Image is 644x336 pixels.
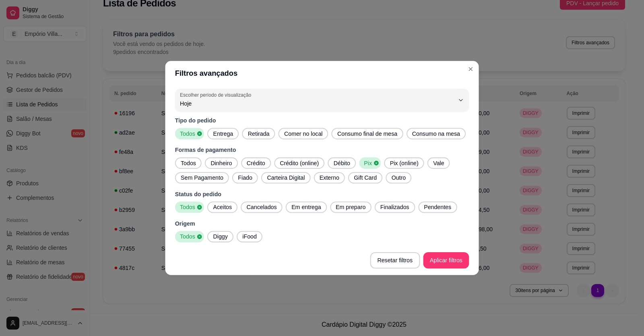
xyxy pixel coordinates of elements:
button: Débito [328,158,356,169]
span: Fiado [235,174,256,182]
button: Retirada [242,128,275,139]
button: Pix (online) [384,158,424,169]
span: Gift Card [351,174,380,182]
span: Sem Pagamento [178,174,227,182]
button: Todos [175,158,202,169]
button: Crédito [241,158,271,169]
button: Sem Pagamento [175,172,229,183]
button: Dinheiro [205,158,237,169]
label: Escolher período de visualização [180,91,254,98]
button: Todos [175,201,204,213]
span: iFood [239,232,260,241]
p: Origem [175,220,469,228]
button: Pix [359,158,381,169]
button: Finalizados [375,201,415,213]
button: Gift Card [348,172,382,183]
span: Dinheiro [207,159,235,167]
span: Comer no local [281,130,326,138]
span: Crédito [244,159,268,167]
span: Outro [388,174,409,182]
span: Todos [177,232,197,241]
span: Entrega [210,130,236,138]
span: Todos [178,159,199,167]
span: Todos [177,130,197,138]
span: Pendentes [421,203,454,211]
button: Cancelados [241,201,282,213]
button: iFood [237,231,262,242]
span: Consumo final de mesa [334,130,400,138]
button: Crédito (online) [274,158,325,169]
span: Em entrega [288,203,324,211]
button: Consumo na mesa [407,128,466,139]
span: Externo [316,174,343,182]
span: Todos [177,203,197,211]
button: Outro [386,172,411,183]
button: Escolher período de visualizaçãoHoje [175,89,469,112]
button: Carteira Digital [261,172,310,183]
button: Aplicar filtros [423,252,469,269]
button: Aceitos [207,201,237,213]
button: Entrega [207,128,239,139]
span: Cancelados [243,203,280,211]
span: Retirada [245,130,273,138]
button: Todos [175,231,204,242]
button: Comer no local [279,128,328,139]
button: Em entrega [286,201,327,213]
span: Aceitos [210,203,235,211]
span: Finalizados [377,203,413,211]
button: Consumo final de mesa [332,128,403,139]
button: Diggy [207,231,233,242]
button: Todos [175,128,204,139]
p: Status do pedido [175,190,469,198]
button: Externo [314,172,345,183]
span: Diggy [210,232,231,241]
span: Débito [330,159,353,167]
header: Filtros avançados [165,61,479,85]
p: Tipo do pedido [175,116,469,124]
button: Vale [427,158,450,169]
span: Pix [361,159,374,167]
span: Hoje [180,100,454,108]
button: Fiado [232,172,258,183]
span: Crédito (online) [277,159,322,167]
button: Pendentes [418,201,457,213]
span: Consumo na mesa [409,130,463,138]
button: Em preparo [330,201,372,213]
button: Close [464,62,477,75]
button: Resetar filtros [370,252,420,269]
p: Formas de pagamento [175,146,469,154]
span: Vale [430,159,448,167]
span: Pix (online) [387,159,422,167]
span: Carteira Digital [264,174,308,182]
span: Em preparo [332,203,369,211]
